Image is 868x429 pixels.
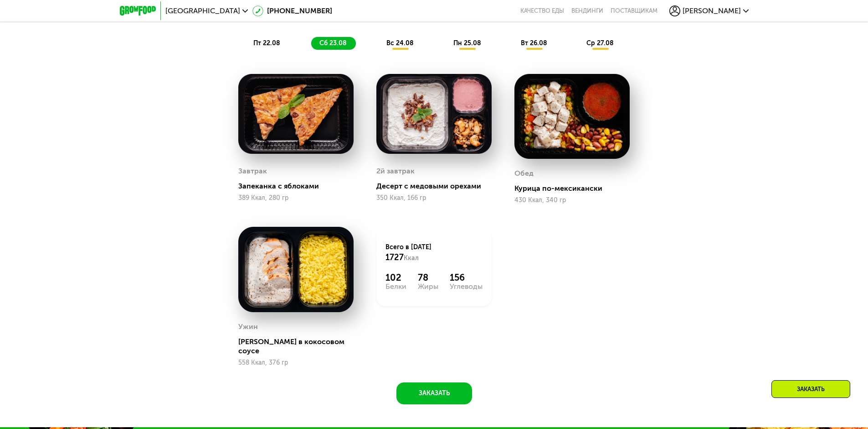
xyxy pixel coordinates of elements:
div: Ужин [238,320,258,334]
div: Жиры [418,283,438,290]
span: ср 27.08 [586,39,614,47]
div: Десерт с медовыми орехами [376,182,499,191]
div: 102 [385,272,406,283]
div: 156 [450,272,483,283]
div: [PERSON_NAME] в кокосовом соусе [238,337,361,356]
div: Белки [385,283,406,290]
a: Вендинги [571,7,603,15]
span: пт 22.08 [253,39,280,47]
div: Углеводы [450,283,483,290]
div: Заказать [771,380,850,398]
div: 350 Ккал, 166 гр [376,194,492,202]
div: Всего в [DATE] [385,243,483,263]
div: 78 [418,272,438,283]
span: 1727 [385,252,404,262]
div: Обед [514,167,534,180]
span: вс 24.08 [386,39,414,47]
div: Курица по-мексикански [514,184,637,193]
button: Заказать [396,382,472,404]
span: Ккал [404,254,419,262]
span: [PERSON_NAME] [683,7,741,15]
div: 389 Ккал, 280 гр [238,194,354,202]
div: Завтрак [238,164,267,178]
span: сб 23.08 [319,39,347,47]
div: поставщикам [611,7,657,15]
div: 558 Ккал, 376 гр [238,359,354,366]
div: 2й завтрак [376,164,415,178]
span: [GEOGRAPHIC_DATA] [165,7,240,15]
div: 430 Ккал, 340 гр [514,197,630,204]
span: вт 26.08 [521,39,547,47]
a: Качество еды [520,7,564,15]
a: [PHONE_NUMBER] [252,5,332,16]
span: пн 25.08 [453,39,481,47]
div: Запеканка с яблоками [238,182,361,191]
